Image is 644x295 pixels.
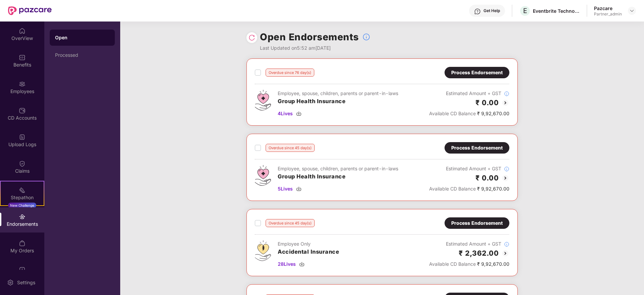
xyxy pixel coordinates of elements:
[255,240,271,261] img: svg+xml;base64,PHN2ZyB4bWxucz0iaHR0cDovL3d3dy53My5vcmcvMjAwMC9zdmciIHdpZHRoPSI0OS4zMjEiIGhlaWdodD...
[296,111,302,116] img: svg+xml;base64,PHN2ZyBpZD0iRG93bmxvYWQtMzJ4MzIiIHhtbG5zPSJodHRwOi8vd3d3LnczLm9yZy8yMDAwL3N2ZyIgd2...
[504,166,509,172] img: svg+xml;base64,PHN2ZyBpZD0iSW5mb18tXzMyeDMyIiBkYXRhLW5hbWU9IkluZm8gLSAzMngzMiIgeG1sbnM9Imh0dHA6Ly...
[55,52,109,58] div: Processed
[429,90,509,97] div: Estimated Amount + GST
[629,8,635,13] img: svg+xml;base64,PHN2ZyBpZD0iRHJvcGRvd24tMzJ4MzIiIHhtbG5zPSJodHRwOi8vd3d3LnczLm9yZy8yMDAwL3N2ZyIgd2...
[266,219,315,227] div: Overdue since 45 day(s)
[278,90,398,97] div: Employee, spouse, children, parents or parent-in-laws
[296,186,302,192] img: svg+xml;base64,PHN2ZyBpZD0iRG93bmxvYWQtMzJ4MzIiIHhtbG5zPSJodHRwOi8vd3d3LnczLm9yZy8yMDAwL3N2ZyIgd2...
[501,249,509,257] img: svg+xml;base64,PHN2ZyBpZD0iQmFjay0yMHgyMCIgeG1sbnM9Imh0dHA6Ly93d3cudzMub3JnLzIwMDAvc3ZnIiB3aWR0aD...
[429,186,476,192] span: Available CD Balance
[429,165,509,172] div: Estimated Amount + GST
[533,8,580,14] div: Eventbrite Technologies India Private Limited
[278,260,296,268] span: 28 Lives
[19,81,26,87] img: svg+xml;base64,PHN2ZyBpZD0iRW1wbG95ZWVzIiB4bWxucz0iaHR0cDovL3d3dy53My5vcmcvMjAwMC9zdmciIHdpZHRoPS...
[278,240,339,248] div: Employee Only
[429,240,509,248] div: Estimated Amount + GST
[278,248,339,256] h3: Accidental Insurance
[475,172,499,183] h2: ₹ 0.00
[451,144,503,152] div: Process Endorsement
[594,5,622,11] div: Pazcare
[278,185,293,193] span: 5 Lives
[278,165,398,172] div: Employee, spouse, children, parents or parent-in-laws
[278,97,398,106] h3: Group Health Insurance
[429,185,509,193] div: ₹ 9,92,670.00
[19,240,26,247] img: svg+xml;base64,PHN2ZyBpZD0iTXlfT3JkZXJzIiBkYXRhLW5hbWU9Ik15IE9yZGVycyIgeG1sbnM9Imh0dHA6Ly93d3cudz...
[19,266,26,273] img: svg+xml;base64,PHN2ZyBpZD0iVXBkYXRlZCIgeG1sbnM9Imh0dHA6Ly93d3cudzMub3JnLzIwMDAvc3ZnIiB3aWR0aD0iMj...
[429,260,509,268] div: ₹ 9,92,670.00
[475,97,499,108] h2: ₹ 0.00
[504,91,509,96] img: svg+xml;base64,PHN2ZyBpZD0iSW5mb18tXzMyeDMyIiBkYXRhLW5hbWU9IkluZm8gLSAzMngzMiIgeG1sbnM9Imh0dHA6Ly...
[19,54,26,61] img: svg+xml;base64,PHN2ZyBpZD0iQmVuZWZpdHMiIHhtbG5zPSJodHRwOi8vd3d3LnczLm9yZy8yMDAwL3N2ZyIgd2lkdGg9Ij...
[501,99,509,107] img: svg+xml;base64,PHN2ZyBpZD0iQmFjay0yMHgyMCIgeG1sbnM9Imh0dHA6Ly93d3cudzMub3JnLzIwMDAvc3ZnIiB3aWR0aD...
[248,34,255,41] img: svg+xml;base64,PHN2ZyBpZD0iUmVsb2FkLTMyeDMyIiB4bWxucz0iaHR0cDovL3d3dy53My5vcmcvMjAwMC9zdmciIHdpZH...
[260,30,359,44] h1: Open Endorsements
[299,261,305,267] img: svg+xml;base64,PHN2ZyBpZD0iRG93bmxvYWQtMzJ4MzIiIHhtbG5zPSJodHRwOi8vd3d3LnczLm9yZy8yMDAwL3N2ZyIgd2...
[19,28,26,34] img: svg+xml;base64,PHN2ZyBpZD0iSG9tZSIgeG1sbnM9Imh0dHA6Ly93d3cudzMub3JnLzIwMDAvc3ZnIiB3aWR0aD0iMjAiIG...
[451,219,503,227] div: Process Endorsement
[278,110,293,117] span: 4 Lives
[484,8,500,13] div: Get Help
[429,110,509,117] div: ₹ 9,92,670.00
[15,279,37,286] div: Settings
[8,203,36,208] div: New Challenge
[55,34,109,41] div: Open
[255,165,271,186] img: svg+xml;base64,PHN2ZyB4bWxucz0iaHR0cDovL3d3dy53My5vcmcvMjAwMC9zdmciIHdpZHRoPSI0Ny43MTQiIGhlaWdodD...
[255,90,271,111] img: svg+xml;base64,PHN2ZyB4bWxucz0iaHR0cDovL3d3dy53My5vcmcvMjAwMC9zdmciIHdpZHRoPSI0Ny43MTQiIGhlaWdodD...
[362,33,370,41] img: svg+xml;base64,PHN2ZyBpZD0iSW5mb18tXzMyeDMyIiBkYXRhLW5hbWU9IkluZm8gLSAzMngzMiIgeG1sbnM9Imh0dHA6Ly...
[1,194,44,201] div: Stepathon
[474,8,481,15] img: svg+xml;base64,PHN2ZyBpZD0iSGVscC0zMngzMiIgeG1sbnM9Imh0dHA6Ly93d3cudzMub3JnLzIwMDAvc3ZnIiB3aWR0aD...
[504,242,509,247] img: svg+xml;base64,PHN2ZyBpZD0iSW5mb18tXzMyeDMyIiBkYXRhLW5hbWU9IkluZm8gLSAzMngzMiIgeG1sbnM9Imh0dHA6Ly...
[429,111,476,116] span: Available CD Balance
[19,160,26,167] img: svg+xml;base64,PHN2ZyBpZD0iQ2xhaW0iIHhtbG5zPSJodHRwOi8vd3d3LnczLm9yZy8yMDAwL3N2ZyIgd2lkdGg9IjIwIi...
[19,107,26,114] img: svg+xml;base64,PHN2ZyBpZD0iQ0RfQWNjb3VudHMiIGRhdGEtbmFtZT0iQ0QgQWNjb3VudHMiIHhtbG5zPSJodHRwOi8vd3...
[8,6,52,15] img: New Pazcare Logo
[459,248,499,259] h2: ₹ 2,362.00
[429,261,476,267] span: Available CD Balance
[260,44,370,52] div: Last Updated on 5:52 am[DATE]
[266,69,314,77] div: Overdue since 76 day(s)
[278,172,398,181] h3: Group Health Insurance
[19,134,26,140] img: svg+xml;base64,PHN2ZyBpZD0iVXBsb2FkX0xvZ3MiIGRhdGEtbmFtZT0iVXBsb2FkIExvZ3MiIHhtbG5zPSJodHRwOi8vd3...
[594,11,622,17] div: Partner_admin
[501,174,509,182] img: svg+xml;base64,PHN2ZyBpZD0iQmFjay0yMHgyMCIgeG1sbnM9Imh0dHA6Ly93d3cudzMub3JnLzIwMDAvc3ZnIiB3aWR0aD...
[266,144,315,152] div: Overdue since 45 day(s)
[7,279,14,286] img: svg+xml;base64,PHN2ZyBpZD0iU2V0dGluZy0yMHgyMCIgeG1sbnM9Imh0dHA6Ly93d3cudzMub3JnLzIwMDAvc3ZnIiB3aW...
[451,69,503,76] div: Process Endorsement
[19,187,26,194] img: svg+xml;base64,PHN2ZyB4bWxucz0iaHR0cDovL3d3dy53My5vcmcvMjAwMC9zdmciIHdpZHRoPSIyMSIgaGVpZ2h0PSIyMC...
[19,213,26,220] img: svg+xml;base64,PHN2ZyBpZD0iRW5kb3JzZW1lbnRzIiB4bWxucz0iaHR0cDovL3d3dy53My5vcmcvMjAwMC9zdmciIHdpZH...
[523,7,527,15] span: E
